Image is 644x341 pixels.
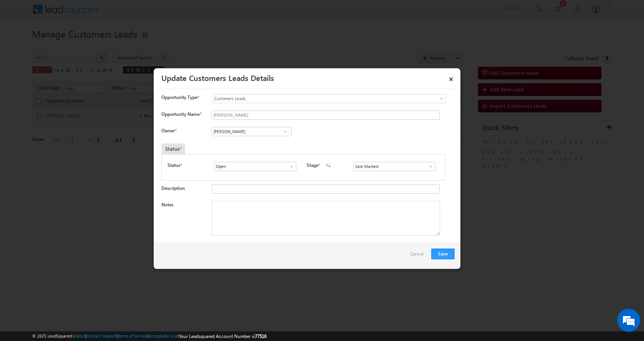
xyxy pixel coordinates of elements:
[161,143,185,154] div: Status
[161,128,176,133] label: Owner
[281,128,290,135] a: Show All Items
[445,71,458,84] a: ×
[161,185,185,191] label: Description
[212,94,446,103] a: Customers Leads
[410,249,427,263] a: Cancel
[424,163,434,170] a: Show All Items
[86,333,117,338] a: Contact Support
[168,162,180,169] label: Status
[161,72,274,83] a: Update Customers Leads Details
[32,333,266,340] span: © 2025 LeadSquared | | | | |
[212,127,292,136] input: Type to Search
[431,249,455,259] button: Save
[285,163,294,170] a: Show All Items
[212,95,414,102] span: Customers Leads
[74,333,85,338] a: About
[161,111,201,117] label: Opportunity Name
[161,94,197,101] span: Opportunity Type
[307,162,318,169] label: Stage
[255,333,266,339] span: 77516
[353,162,435,171] input: Type to Search
[149,333,178,338] a: Acceptable Use
[179,333,266,339] span: Your Leadsquared Account Number is
[118,333,148,338] a: Terms of Service
[161,202,173,208] label: Notes
[214,162,296,171] input: Type to Search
